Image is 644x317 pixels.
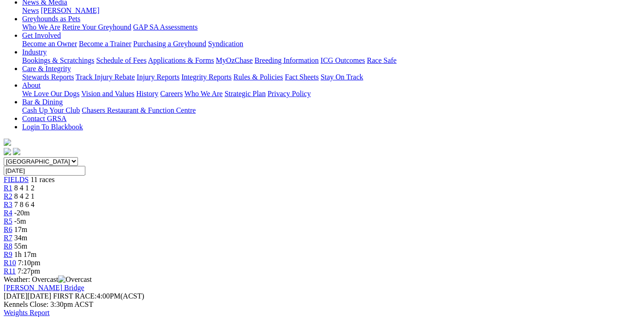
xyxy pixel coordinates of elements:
div: Greyhounds as Pets [22,23,633,31]
a: R1 [4,184,12,192]
span: 7:27pm [18,267,40,275]
div: About [22,90,633,98]
a: Become an Owner [22,40,77,48]
a: R11 [4,267,16,275]
span: 8 4 1 2 [14,184,35,192]
span: [DATE] [4,292,28,300]
a: News [22,6,39,14]
a: Breeding Information [255,56,319,64]
a: Weights Report [4,309,50,317]
div: News & Media [22,6,633,15]
img: Overcast [58,275,92,284]
a: Stewards Reports [22,73,74,81]
div: Kennels Close: 3:30pm ACST [4,300,633,309]
a: ICG Outcomes [321,56,365,64]
a: Careers [160,90,183,98]
a: Bar & Dining [22,98,63,106]
div: Bar & Dining [22,106,633,115]
a: History [136,90,158,98]
a: Applications & Forms [148,56,214,64]
span: -5m [14,217,26,225]
a: Privacy Policy [268,90,311,98]
a: Syndication [208,40,243,48]
a: [PERSON_NAME] Bridge [4,284,84,292]
a: Cash Up Your Club [22,106,80,114]
a: R2 [4,192,12,200]
input: Select date [4,166,85,176]
span: 7:10pm [18,259,41,267]
div: Industry [22,56,633,65]
a: Rules & Policies [233,73,283,81]
div: Get Involved [22,40,633,48]
a: Greyhounds as Pets [22,15,80,23]
a: Care & Integrity [22,65,71,73]
a: Stay On Track [321,73,363,81]
span: 55m [14,242,27,250]
img: twitter.svg [13,148,20,155]
div: Care & Integrity [22,73,633,81]
a: We Love Our Dogs [22,90,79,98]
a: Chasers Restaurant & Function Centre [82,106,196,114]
a: Track Injury Rebate [76,73,135,81]
a: Login To Blackbook [22,123,83,131]
a: Injury Reports [137,73,179,81]
span: FIRST RACE: [53,292,96,300]
a: About [22,81,41,89]
a: Purchasing a Greyhound [133,40,206,48]
a: Bookings & Scratchings [22,56,94,64]
a: R8 [4,242,12,250]
span: 4:00PM(ACST) [53,292,144,300]
a: R3 [4,201,12,208]
a: R6 [4,226,12,233]
a: [PERSON_NAME] [41,6,99,14]
span: 11 races [30,176,54,183]
a: R9 [4,250,12,258]
span: 34m [14,234,27,242]
a: R5 [4,217,12,225]
a: Who We Are [185,90,223,98]
span: [DATE] [4,292,51,300]
a: Get Involved [22,31,61,39]
a: Schedule of Fees [96,56,146,64]
a: Retire Your Greyhound [62,23,131,31]
a: Integrity Reports [181,73,232,81]
a: R7 [4,234,12,242]
a: Become a Trainer [79,40,131,48]
a: GAP SA Assessments [133,23,198,31]
a: FIELDS [4,176,29,183]
span: -20m [14,209,30,217]
img: logo-grsa-white.png [4,139,11,146]
a: Fact Sheets [285,73,319,81]
span: 1h 17m [14,250,36,258]
a: Race Safe [367,56,396,64]
a: Industry [22,48,47,56]
span: Weather: Overcast [4,275,92,283]
a: Contact GRSA [22,115,66,122]
a: MyOzChase [216,56,253,64]
img: facebook.svg [4,148,11,155]
span: 8 4 2 1 [14,192,35,200]
a: Who We Are [22,23,60,31]
span: 7 8 6 4 [14,201,35,208]
a: Strategic Plan [225,90,266,98]
a: R4 [4,209,12,217]
a: Vision and Values [81,90,134,98]
span: 17m [14,226,27,233]
a: R10 [4,259,16,267]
